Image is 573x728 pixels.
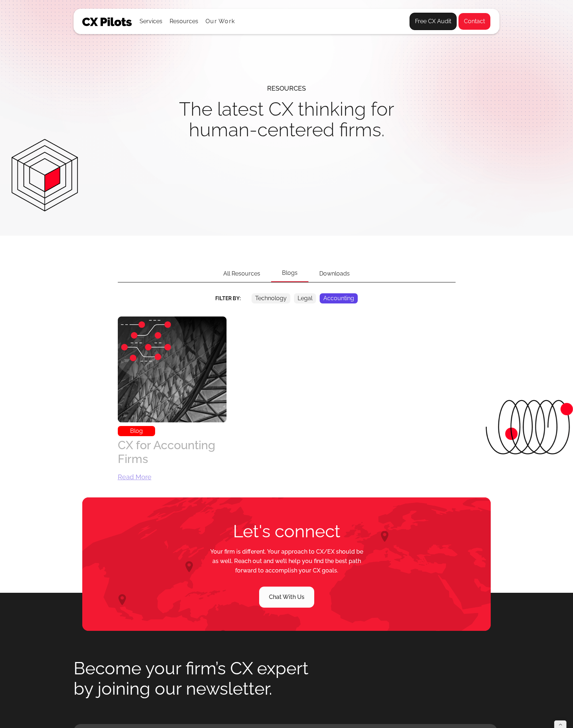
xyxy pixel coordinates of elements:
[122,99,452,140] h1: The latest CX thinking for human-centered firms.
[308,265,361,282] div: Downloads
[208,547,365,575] p: Your firm is different. Your approach to CX/EX should be as well. Reach out and we’ll help you fi...
[271,265,308,282] div: Blogs
[140,9,162,34] div: Services
[323,293,354,303] div: Accounting
[74,658,308,699] h2: Become your firm’s CX expert by joining our newsletter.
[458,13,491,30] a: Contact
[298,293,312,303] div: Legal
[215,293,241,303] div: Filter By:
[140,16,162,26] div: Services
[170,9,198,34] div: Resources
[205,18,235,25] a: Our Work
[118,315,227,486] a: BlogCX for Accounting FirmsRead More
[170,16,198,26] div: Resources
[195,521,379,541] h2: Let's connect
[118,474,151,480] div: Read More
[118,293,456,303] form: Email Form
[259,587,314,608] a: Chat With Us
[255,293,287,303] div: Technology
[118,426,155,436] div: Blog
[212,265,271,282] div: All Resources
[410,13,457,30] a: Free CX Audit
[118,438,227,466] div: CX for Accounting Firms
[267,78,306,99] div: resources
